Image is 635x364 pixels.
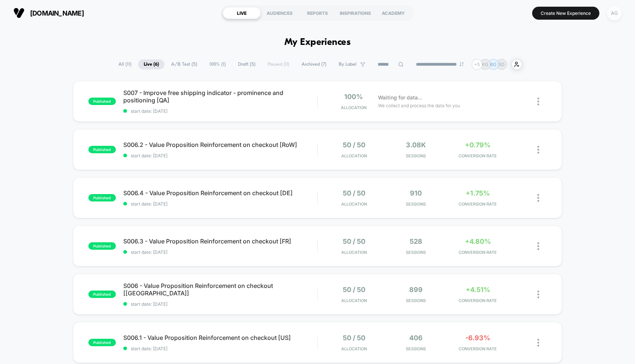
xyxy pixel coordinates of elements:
[13,7,25,19] img: Visually logo
[123,141,317,148] span: S006.2 - Value Proposition Reinforcement on checkout [RoW]
[459,62,464,66] img: end
[409,286,423,294] span: 899
[449,250,507,255] span: CONVERSION RATE
[123,201,317,207] span: start date: [DATE]
[123,346,317,351] span: start date: [DATE]
[204,59,231,69] span: 100% ( 1 )
[88,291,116,298] span: published
[343,334,365,342] span: 50 / 50
[223,7,261,19] div: LIVE
[378,102,460,109] span: We collect and process the data for you
[605,6,624,21] button: AG
[449,298,507,303] span: CONVERSION RATE
[123,153,317,158] span: start date: [DATE]
[387,153,445,158] span: Sessions
[166,59,203,69] span: A/B Test ( 5 )
[406,141,426,149] span: 3.08k
[88,194,116,201] span: published
[387,346,445,351] span: Sessions
[138,59,165,69] span: Live ( 6 )
[409,334,423,342] span: 406
[123,282,317,297] span: S006 - Value Proposition Reinforcement on checkout [[GEOGRAPHIC_DATA]]
[341,250,367,255] span: Allocation
[607,6,622,20] div: AG
[88,98,116,105] span: published
[123,334,317,341] span: S006.1 - Value Proposition Reinforcement on checkout [US]
[537,98,539,105] img: close
[343,237,365,245] span: 50 / 50
[123,108,317,114] span: start date: [DATE]
[374,7,412,19] div: ACADEMY
[123,301,317,307] span: start date: [DATE]
[472,59,482,70] div: + 5
[410,237,422,245] span: 528
[537,291,539,298] img: close
[537,146,539,154] img: close
[123,237,317,245] span: S006.3 - Value Proposition Reinforcement on checkout [FR]
[341,105,367,110] span: Allocation
[30,9,84,17] span: [DOMAIN_NAME]
[537,194,539,202] img: close
[123,189,317,197] span: S006.4 - Value Proposition Reinforcement on checkout [DE]
[387,250,445,255] span: Sessions
[341,201,367,207] span: Allocation
[537,242,539,250] img: close
[465,237,491,245] span: +4.80%
[378,94,422,102] span: Waiting for data...
[232,59,261,69] span: Draft ( 5 )
[387,201,445,207] span: Sessions
[88,339,116,346] span: published
[339,62,356,67] span: By Label
[261,7,299,19] div: AUDIENCES
[341,346,367,351] span: Allocation
[465,141,491,149] span: +0.79%
[343,189,365,197] span: 50 / 50
[336,7,374,19] div: INSPIRATIONS
[284,37,351,48] h1: My Experiences
[88,146,116,153] span: published
[299,7,336,19] div: REPORTS
[532,7,599,20] button: Create New Experience
[537,339,539,347] img: close
[465,334,490,342] span: -6.93%
[296,59,332,69] span: Archived ( 7 )
[341,298,367,303] span: Allocation
[449,346,507,351] span: CONVERSION RATE
[11,7,86,19] button: [DOMAIN_NAME]
[88,242,116,250] span: published
[343,141,365,149] span: 50 / 50
[449,201,507,207] span: CONVERSION RATE
[449,153,507,158] span: CONVERSION RATE
[410,189,422,197] span: 910
[387,298,445,303] span: Sessions
[344,93,363,101] span: 100%
[466,189,490,197] span: +1.75%
[113,59,137,69] span: All ( 11 )
[341,153,367,158] span: Allocation
[123,249,317,255] span: start date: [DATE]
[498,62,505,67] p: SD
[466,286,490,294] span: +4.51%
[490,62,496,67] p: BG
[343,286,365,294] span: 50 / 50
[482,62,488,67] p: KG
[123,89,317,104] span: S007 - Improve free shipping indicator - prominence and positioning [QA]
